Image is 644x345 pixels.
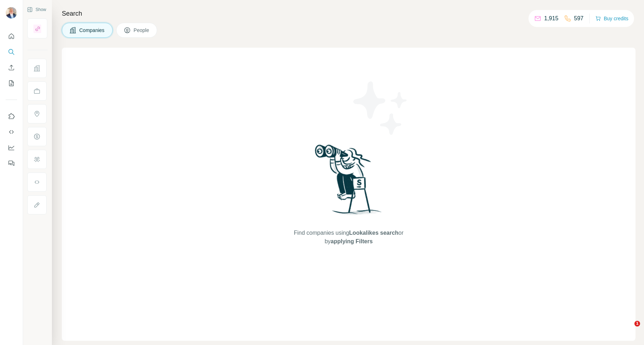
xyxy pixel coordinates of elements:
button: My lists [6,77,17,90]
span: Lookalikes search [349,230,398,236]
img: Surfe Illustration - Stars [349,76,413,140]
button: Search [6,46,17,58]
span: 1 [634,321,640,327]
span: applying Filters [331,238,372,244]
h4: Search [62,9,635,18]
button: Feedback [6,157,17,170]
span: People [134,27,150,34]
button: Use Surfe on LinkedIn [6,110,17,123]
p: 597 [574,14,584,23]
button: Show [22,4,51,15]
span: Companies [79,27,105,34]
button: Use Surfe API [6,126,17,138]
p: 1,915 [544,14,558,23]
iframe: Intercom live chat [620,321,637,338]
button: Buy credits [595,14,628,23]
button: Quick start [6,30,17,43]
img: Surfe Illustration - Woman searching with binoculars [312,143,386,222]
img: Avatar [6,7,17,18]
span: Find companies using or by [292,229,406,246]
button: Dashboard [6,141,17,154]
button: Enrich CSV [6,61,17,74]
